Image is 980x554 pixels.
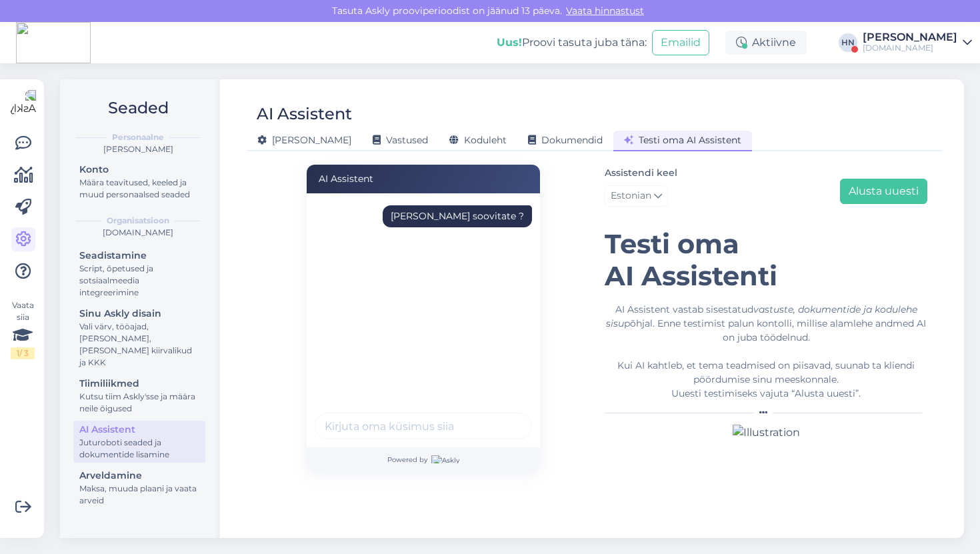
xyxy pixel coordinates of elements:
a: Estonian [605,185,668,207]
div: 1 / 3 [11,347,35,359]
div: [PERSON_NAME] [71,143,205,155]
span: [PERSON_NAME] [257,134,351,146]
div: Tiimiliikmed [79,377,199,391]
a: Sinu Askly disainVali värv, tööajad, [PERSON_NAME], [PERSON_NAME] kiirvalikud ja KKK [73,305,205,371]
a: AI AssistentJuturoboti seaded ja dokumentide lisamine [73,421,205,463]
img: Askly Logo [11,90,36,115]
h2: Seaded [71,95,205,121]
div: AI Assistent [307,165,540,193]
span: Vastused [373,134,428,146]
img: Illustration [733,425,800,441]
div: [PERSON_NAME] [863,32,957,43]
span: Testi oma AI Assistent [624,134,741,146]
div: Arveldamine [79,469,199,483]
div: AI Assistent [79,423,199,437]
span: Estonian [611,189,651,203]
b: Personaalne [112,131,164,143]
a: SeadistamineScript, õpetused ja sotsiaalmeedia integreerimine [73,247,205,301]
a: [PERSON_NAME][DOMAIN_NAME] [863,32,972,53]
a: Vaata hinnastust [562,5,648,17]
div: Määra teavitused, keeled ja muud personaalsed seaded [79,177,199,201]
button: Alusta uuesti [840,179,927,204]
div: Konto [79,163,199,177]
div: Maksa, muuda plaani ja vaata arveid [79,483,199,507]
input: Kirjuta oma küsimus siia [315,413,532,439]
div: [DOMAIN_NAME] [863,43,957,53]
div: Seadistamine [79,249,199,263]
b: Uus! [497,36,522,49]
div: HN [839,33,857,52]
a: KontoMäära teavitused, keeled ja muud personaalsed seaded [73,161,205,203]
h1: Testi oma AI Assistenti [605,228,927,292]
span: Koduleht [449,134,507,146]
a: ArveldamineMaksa, muuda plaani ja vaata arveid [73,467,205,509]
span: Dokumendid [528,134,603,146]
div: AI Assistent [257,101,352,127]
button: Emailid [652,30,709,55]
div: Vaata siia [11,299,35,359]
div: [PERSON_NAME] soovitate ? [391,209,524,223]
div: Kutsu tiim Askly'sse ja määra neile õigused [79,391,199,415]
b: Organisatsioon [107,215,169,227]
div: Script, õpetused ja sotsiaalmeedia integreerimine [79,263,199,299]
label: Assistendi keel [605,166,677,180]
div: Vali värv, tööajad, [PERSON_NAME], [PERSON_NAME] kiirvalikud ja KKK [79,321,199,369]
div: Juturoboti seaded ja dokumentide lisamine [79,437,199,461]
div: [DOMAIN_NAME] [71,227,205,239]
div: AI Assistent vastab sisestatud põhjal. Enne testimist palun kontolli, millise alamlehe andmed AI ... [605,303,927,401]
img: Askly [431,455,459,463]
a: TiimiliikmedKutsu tiim Askly'sse ja määra neile õigused [73,375,205,417]
div: Aktiivne [725,31,807,55]
div: Sinu Askly disain [79,307,199,321]
i: vastuste, dokumentide ja kodulehe sisu [606,303,917,329]
div: Proovi tasuta juba täna: [497,35,647,51]
span: Powered by [387,455,459,465]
